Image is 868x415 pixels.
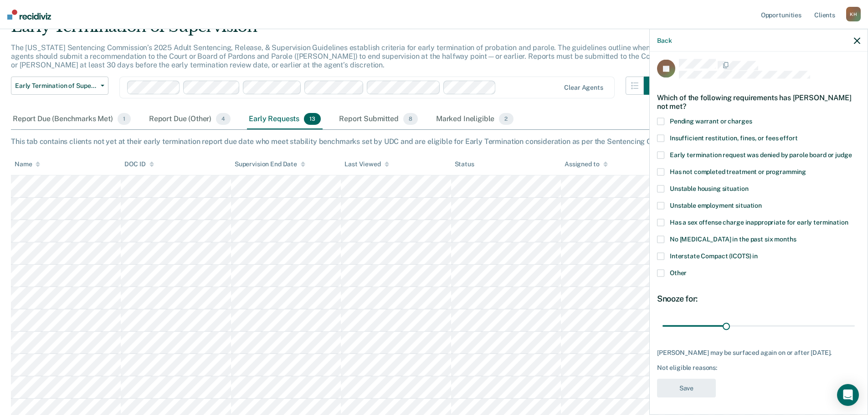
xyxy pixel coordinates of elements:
[235,160,305,168] div: Supervision End Date
[124,160,154,168] div: DOC ID
[657,294,860,304] div: Snooze for:
[118,113,131,125] span: 1
[11,43,659,69] p: The [US_STATE] Sentencing Commission’s 2025 Adult Sentencing, Release, & Supervision Guidelines e...
[15,82,97,90] span: Early Termination of Supervision
[344,160,389,168] div: Last Viewed
[670,168,806,175] span: Has not completed treatment or programming
[657,364,860,372] div: Not eligible reasons:
[657,379,716,398] button: Save
[434,109,515,129] div: Marked Ineligible
[846,7,861,21] div: K H
[670,252,758,260] span: Interstate Compact (ICOTS) in
[15,160,40,168] div: Name
[670,118,752,125] span: Pending warrant or charges
[216,113,231,125] span: 4
[247,109,323,129] div: Early Requests
[670,185,748,192] span: Unstable housing situation
[657,348,860,356] div: [PERSON_NAME] may be surfaced again on or after [DATE].
[499,113,513,125] span: 2
[670,151,852,159] span: Early termination request was denied by parole board or judge
[564,84,603,92] div: Clear agents
[11,137,857,146] div: This tab contains clients not yet at their early termination report due date who meet stability b...
[670,202,762,209] span: Unstable employment situation
[670,269,687,277] span: Other
[403,113,418,125] span: 8
[657,36,672,44] button: Back
[11,17,662,43] div: Early Termination of Supervision
[11,109,133,129] div: Report Due (Benchmarks Met)
[455,160,474,168] div: Status
[565,160,607,168] div: Assigned to
[337,109,420,129] div: Report Submitted
[670,134,797,142] span: Insufficient restitution, fines, or fees effort
[837,384,859,406] div: Open Intercom Messenger
[304,113,321,125] span: 13
[657,86,860,118] div: Which of the following requirements has [PERSON_NAME] not met?
[147,109,232,129] div: Report Due (Other)
[670,219,848,226] span: Has a sex offense charge inappropriate for early termination
[670,236,796,243] span: No [MEDICAL_DATA] in the past six months
[7,10,51,20] img: Recidiviz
